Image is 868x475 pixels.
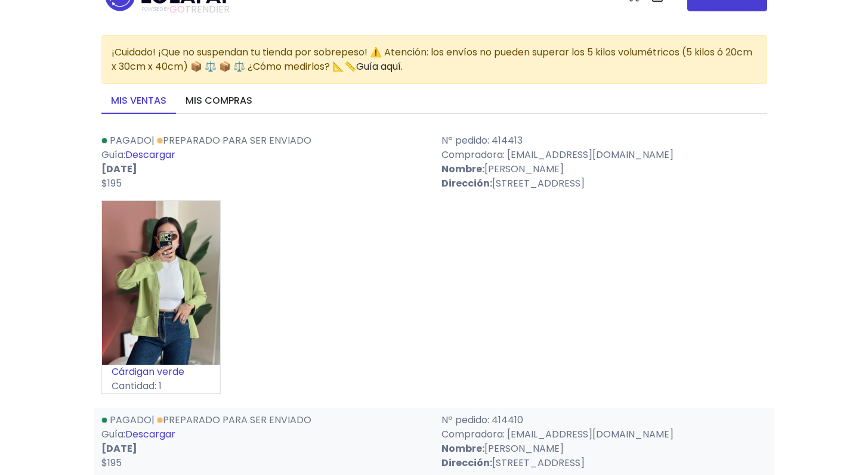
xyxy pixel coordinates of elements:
a: Descargar [125,148,175,162]
span: $195 [101,176,122,190]
p: Cantidad: 1 [102,379,220,393]
span: Pagado [110,134,152,147]
strong: Dirección: [441,456,492,470]
span: $195 [101,456,122,470]
p: [DATE] [101,442,427,456]
p: Nº pedido: 414413 [441,134,767,148]
p: [STREET_ADDRESS] [441,176,767,191]
p: [PERSON_NAME] [441,162,767,176]
p: [PERSON_NAME] [441,442,767,456]
a: Descargar [125,427,175,441]
div: | Guía: [94,134,434,191]
div: | Guía: [94,413,434,470]
a: Preparado para ser enviado [157,413,311,427]
a: Guía aquí. [356,60,403,73]
p: Compradora: [EMAIL_ADDRESS][DOMAIN_NAME] [441,427,767,442]
a: Mis ventas [101,89,176,114]
p: Nº pedido: 414410 [441,413,767,427]
strong: Nombre: [441,162,484,176]
a: Cárdigan verde [112,365,184,378]
p: [DATE] [101,162,427,176]
span: GO [169,2,185,16]
a: Mis compras [176,89,262,114]
strong: Dirección: [441,176,492,190]
p: Compradora: [EMAIL_ADDRESS][DOMAIN_NAME] [441,148,767,162]
strong: Nombre: [441,442,484,455]
span: TRENDIER [142,4,230,15]
p: [STREET_ADDRESS] [441,456,767,470]
span: POWERED BY [142,6,169,13]
span: ¡Cuidado! ¡Que no suspendan tu tienda por sobrepeso! ⚠️ Atención: los envíos no pueden superar lo... [112,45,752,73]
img: small_1756315289305.jpeg [102,201,220,365]
a: Preparado para ser enviado [157,134,311,147]
span: Pagado [110,413,152,427]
